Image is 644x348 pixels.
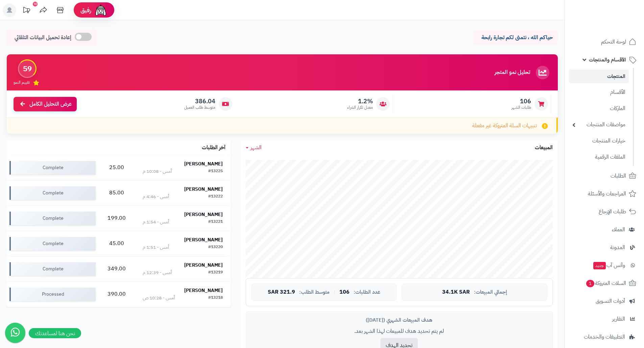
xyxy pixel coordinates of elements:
[33,2,38,6] div: 10
[184,186,223,193] strong: [PERSON_NAME]
[299,289,330,295] span: متوسط الطلب:
[347,98,373,105] span: 1.2%
[251,143,262,152] span: الشهر
[611,171,626,181] span: الطلبات
[354,289,380,295] span: عدد الطلبات:
[98,181,135,206] td: 85.00
[569,117,629,132] a: مواصفات المنتجات
[442,289,470,295] span: 34.1K SAR
[586,278,626,288] span: السلات المتروكة
[14,97,77,111] a: عرض التحليل الكامل
[208,295,223,301] div: #13218
[569,34,640,50] a: لوحة التحكم
[495,70,530,76] h3: تحليل نمو المتجر
[569,85,629,100] a: الأقسام
[569,311,640,327] a: التقارير
[98,155,135,180] td: 25.00
[584,332,625,342] span: التطبيقات والخدمات
[339,289,350,295] span: 106
[9,186,96,200] div: Complete
[184,287,223,294] strong: [PERSON_NAME]
[569,329,640,345] a: التطبيقات والخدمات
[98,257,135,282] td: 349.00
[29,100,72,108] span: عرض التحليل الكامل
[9,237,96,250] div: Complete
[208,244,223,251] div: #13220
[80,6,91,14] span: رفيق
[202,145,225,151] h3: آخر الطلبات
[347,105,373,110] span: معدل تكرار الشراء
[569,150,629,164] a: الملفات الرقمية
[98,282,135,307] td: 390.00
[143,269,172,276] div: أمس - 12:39 م
[15,34,71,42] span: إعادة تحميل البيانات التلقائي
[569,221,640,238] a: العملاء
[599,207,626,216] span: طلبات الإرجاع
[569,168,640,184] a: الطلبات
[586,280,594,287] span: 1
[143,295,175,301] div: أمس - 10:28 ص
[208,219,223,225] div: #13221
[9,212,96,225] div: Complete
[593,262,606,269] span: جديد
[143,244,169,251] div: أمس - 1:51 م
[588,189,626,198] span: المراجعات والأسئلة
[596,296,625,306] span: أدوات التسويق
[14,80,30,85] span: تقييم النمو
[569,257,640,273] a: وآتس آبجديد
[184,160,223,167] strong: [PERSON_NAME]
[143,193,169,200] div: أمس - 4:46 م
[601,37,626,47] span: لوحة التحكم
[612,314,625,324] span: التقارير
[511,105,531,110] span: طلبات الشهر
[474,289,507,295] span: إجمالي المبيعات:
[246,144,262,152] a: الشهر
[472,122,537,130] span: تنبيهات السلة المتروكة غير مفعلة
[612,225,625,234] span: العملاء
[251,317,547,324] div: هدف المبيعات الشهري ([DATE])
[535,145,553,151] h3: المبيعات
[478,34,553,42] p: حياكم الله ، نتمنى لكم تجارة رابحة
[610,243,625,252] span: المدونة
[268,289,295,295] span: 321.9 SAR
[98,206,135,231] td: 199.00
[143,168,172,175] div: أمس - 10:08 م
[98,231,135,256] td: 45.00
[184,211,223,218] strong: [PERSON_NAME]
[143,219,169,225] div: أمس - 1:54 م
[569,204,640,220] a: طلبات الإرجاع
[208,168,223,175] div: #13225
[184,236,223,243] strong: [PERSON_NAME]
[569,293,640,309] a: أدوات التسويق
[184,262,223,269] strong: [PERSON_NAME]
[184,98,215,105] span: 386.04
[208,269,223,276] div: #13219
[569,134,629,148] a: خيارات المنتجات
[569,239,640,256] a: المدونة
[9,161,96,175] div: Complete
[589,55,626,64] span: الأقسام والمنتجات
[208,193,223,200] div: #13222
[569,70,629,83] a: المنتجات
[9,288,96,301] div: Processed
[569,275,640,291] a: السلات المتروكة1
[334,290,335,295] span: |
[184,105,215,110] span: متوسط طلب العميل
[94,3,108,17] img: ai-face.png
[593,261,625,270] span: وآتس آب
[569,101,629,116] a: الماركات
[251,327,547,335] p: لم يتم تحديد هدف للمبيعات لهذا الشهر بعد.
[511,98,531,105] span: 106
[18,3,35,19] a: تحديثات المنصة
[9,262,96,276] div: Complete
[569,186,640,202] a: المراجعات والأسئلة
